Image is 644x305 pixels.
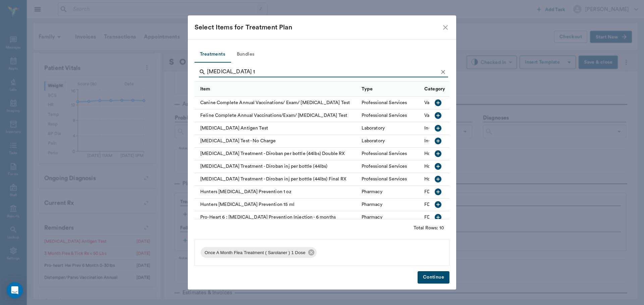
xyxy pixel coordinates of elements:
[362,99,407,106] div: Professional Services
[362,125,385,132] div: Laboratory
[201,247,317,258] div: Once A Month Flea Treatment ( Sarolaner ) 1 Dose
[207,67,438,77] input: Find a treatment
[362,188,382,195] div: Pharmacy
[424,80,445,98] div: Category
[230,47,261,63] button: Bundles
[362,201,382,208] div: Pharmacy
[195,186,358,199] div: Hunters [MEDICAL_DATA] Prevention 1 oz
[362,214,382,221] div: Pharmacy
[195,199,358,211] div: Hunters [MEDICAL_DATA] Prevention 15 ml
[195,211,358,224] div: Pro-Heart 6 : [MEDICAL_DATA] Prevention Injection - 6 months
[199,67,448,79] div: Search
[195,47,230,63] button: Treatments
[362,80,373,98] div: Type
[362,138,385,144] div: Laboratory
[424,163,484,170] div: Hospitalization & Treatment
[438,67,448,77] button: Clear
[362,176,407,182] div: Professional Services
[424,112,441,119] div: Vaccine
[424,188,539,195] div: FDA Prescription Flea/Tick Non-HW Parasite Control
[200,80,210,98] div: Item
[421,81,567,96] div: Category
[414,225,444,231] div: Total Rows: 10
[418,271,449,284] button: Continue
[424,99,441,106] div: Vaccine
[195,97,358,109] div: Canine Complete Annual Vaccinations/ Exam/ [MEDICAL_DATA] Test
[195,109,358,122] div: Feline Complete Annual Vaccinations/Exam/ [MEDICAL_DATA] Test
[195,160,358,173] div: [MEDICAL_DATA] Treatment - Diroban inj per bottle (44lbs)
[195,81,358,96] div: Item
[7,282,23,298] div: Open Intercom Messenger
[424,201,539,208] div: FDA Prescription Flea/Tick Non-HW Parasite Control
[195,122,358,135] div: [MEDICAL_DATA] Antigen Test
[201,249,310,256] span: Once A Month Flea Treatment ( Sarolaner ) 1 Dose
[195,173,358,186] div: [MEDICAL_DATA] Treatment - Diroban inj per bottle (44lbs) Final RX
[424,150,484,157] div: Hospitalization & Treatment
[424,138,453,144] div: In-House Lab
[358,81,421,96] div: Type
[195,135,358,148] div: [MEDICAL_DATA] Test - No Charge
[362,150,407,157] div: Professional Services
[424,176,484,182] div: Hospitalization & Treatment
[362,112,407,119] div: Professional Services
[424,214,550,221] div: FDA Prescription HW or Combination HW/Parasite Control
[424,125,453,132] div: In-House Lab
[195,148,358,160] div: [MEDICAL_DATA] Treatment - Diroban per bottle (44lbs) Double RX
[195,22,441,33] div: Select Items for Treatment Plan
[362,163,407,170] div: Professional Services
[441,23,449,31] button: close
